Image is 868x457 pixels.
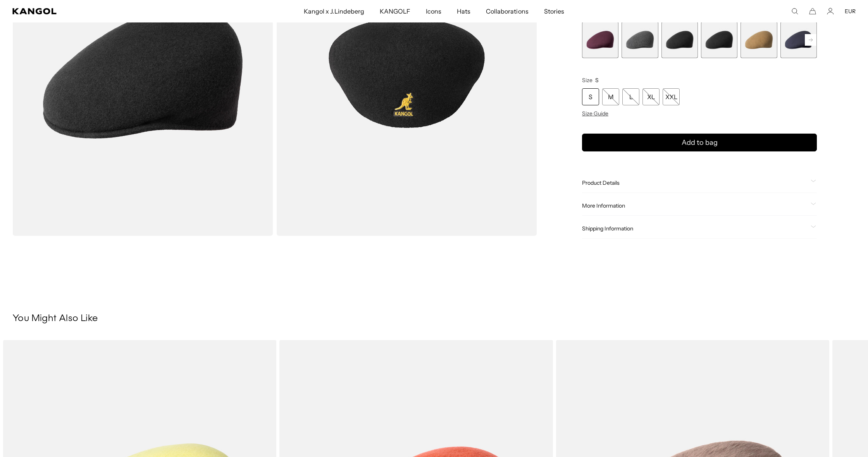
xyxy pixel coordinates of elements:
[663,88,680,105] div: XXL
[12,313,856,325] h3: You Might Also Like
[12,8,201,14] a: Kangol
[582,77,592,84] span: Size
[582,179,808,186] span: Product Details
[661,22,698,58] label: Black
[741,22,777,58] label: Camel
[602,88,619,105] div: M
[845,8,856,15] button: EUR
[701,22,737,58] label: Black/Gold
[701,22,737,58] div: 4 of 12
[827,8,834,15] a: Account
[642,88,660,105] div: XL
[582,225,808,232] span: Shipping Information
[622,22,658,58] label: Dark Flannel
[682,137,718,148] span: Add to bag
[582,88,599,105] div: S
[582,22,618,58] label: Vino
[780,22,817,58] div: 6 of 12
[595,77,599,84] span: S
[780,22,817,58] label: Dark Blue
[791,8,798,15] summary: Search here
[661,22,698,58] div: 3 of 12
[582,110,608,117] span: Size Guide
[582,134,817,151] button: Add to bag
[622,22,658,58] div: 2 of 12
[809,8,816,15] button: Cart
[582,22,618,58] div: 1 of 12
[622,88,639,105] div: L
[582,202,808,209] span: More Information
[741,22,777,58] div: 5 of 12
